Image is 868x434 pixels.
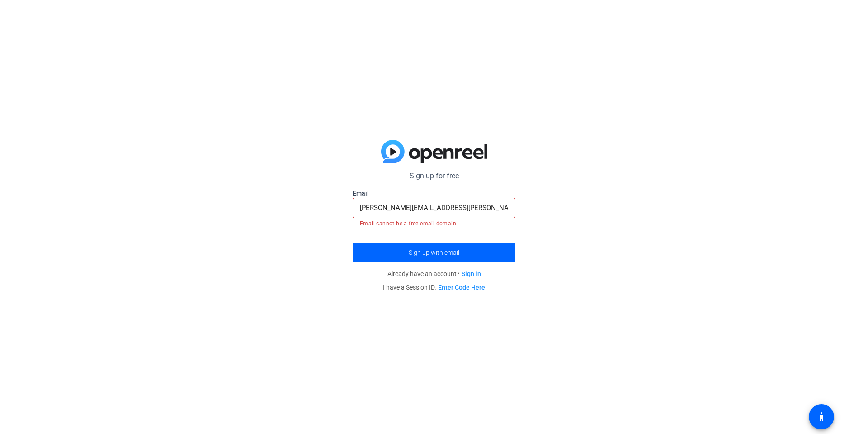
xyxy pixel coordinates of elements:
span: Already have an account? [387,270,481,277]
button: Sign up with email [353,243,515,262]
input: Enter Email Address [360,202,508,213]
p: Sign up for free [353,171,515,181]
mat-icon: accessibility [816,411,827,422]
mat-error: Email cannot be a free email domain [360,218,508,228]
a: Sign in [462,270,481,277]
img: blue-gradient.svg [381,140,487,163]
label: Email [353,189,515,198]
a: Enter Code Here [438,284,485,291]
span: I have a Session ID. [383,284,485,291]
